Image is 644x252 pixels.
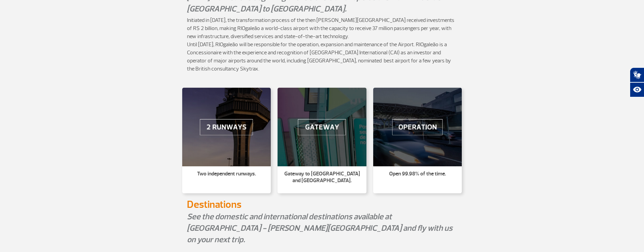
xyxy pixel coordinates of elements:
p: See the domestic and international destinations available at [GEOGRAPHIC_DATA] - [PERSON_NAME][GE... [187,211,457,245]
div: Plugin de acessibilidade da Hand Talk. [630,67,644,97]
img: Gateway to Brazil and Latin America. [278,88,366,166]
p: Initiated in [DATE], the transformation process of the then [PERSON_NAME][GEOGRAPHIC_DATA] receiv... [187,16,457,40]
button: Abrir recursos assistivos. [630,82,644,97]
img: Two independent runways. [182,88,271,166]
p: Gateway to [GEOGRAPHIC_DATA] and [GEOGRAPHIC_DATA]. [282,170,362,184]
p: Open 99.98% of the time. [377,170,458,177]
img: Open 99.98% of the time. [373,88,462,166]
p: Until [DATE], RIOgaleão will be responsible for the operation, expansion and maintenance of the A... [187,40,457,81]
button: Abrir tradutor de língua de sinais. [630,67,644,82]
h2: Destinations [187,198,457,211]
p: Two independent runways. [186,170,267,177]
